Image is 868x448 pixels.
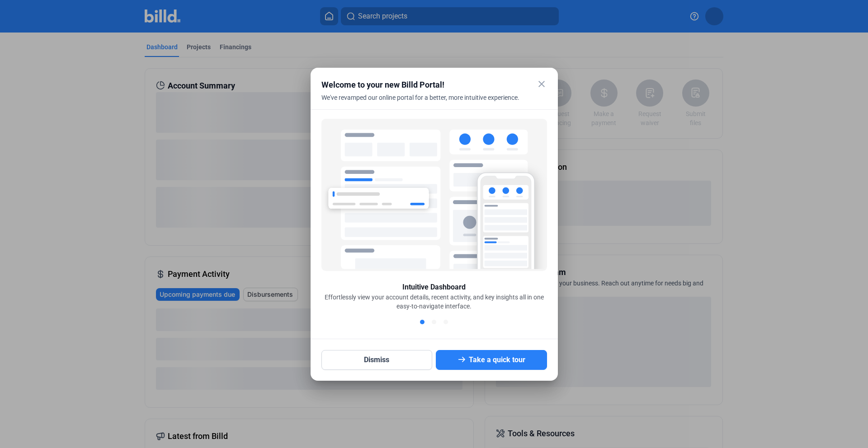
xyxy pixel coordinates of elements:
button: Take a quick tour [436,350,547,370]
div: Welcome to your new Billd Portal! [321,79,524,91]
div: Effortlessly view your account details, recent activity, and key insights all in one easy-to-navi... [321,293,547,311]
mat-icon: close [536,79,547,89]
button: Dismiss [321,350,433,370]
div: We've revamped our online portal for a better, more intuitive experience. [321,93,524,113]
div: Intuitive Dashboard [402,282,466,293]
